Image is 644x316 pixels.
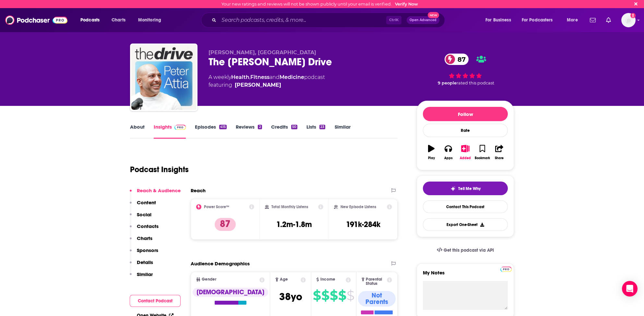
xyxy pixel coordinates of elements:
[423,200,508,213] a: Contact This Podcast
[395,2,418,6] a: Verify Now
[130,295,181,307] button: Contact Podcast
[131,45,196,110] img: The Peter Attia Drive
[481,15,519,25] button: open menu
[76,15,108,25] button: open menu
[562,15,586,25] button: open menu
[423,182,508,195] button: tell me why sparkleTell Me Why
[346,220,380,229] h3: 191k-284k
[319,125,325,129] div: 23
[258,125,262,129] div: 2
[154,124,186,139] a: InsightsPodchaser Pro
[204,205,229,209] h2: Power Score™
[130,187,181,199] button: Reach & Audience
[522,16,553,25] span: For Podcasters
[366,277,386,286] span: Parental Status
[423,141,440,164] button: Play
[130,247,158,259] button: Sponsors
[444,156,453,160] div: Apps
[567,16,578,25] span: More
[407,16,439,24] button: Open AdvancedNew
[209,81,325,89] span: featuring
[137,199,156,206] p: Content
[347,290,354,301] span: $
[495,156,504,160] div: Share
[491,141,508,164] button: Share
[474,141,491,164] button: Bookmark
[130,235,152,247] button: Charts
[137,211,151,218] p: Social
[621,13,636,27] img: User Profile
[428,12,439,18] span: New
[174,125,186,130] img: Podchaser Pro
[423,218,508,231] button: Export One-Sheet
[279,290,302,303] span: 38 yo
[235,81,281,89] a: Dr. Peter Attia
[107,15,129,25] a: Charts
[193,288,268,297] div: [DEMOGRAPHIC_DATA]
[191,260,250,267] h2: Audience Demographics
[320,277,335,282] span: Income
[130,211,151,223] button: Social
[438,81,457,85] span: 9 people
[269,74,280,80] span: and
[321,290,329,301] span: $
[271,124,297,139] a: Credits50
[622,281,638,297] div: Open Intercom Messenger
[80,16,100,25] span: Podcasts
[280,277,288,282] span: Age
[428,156,435,160] div: Play
[130,271,153,283] button: Similar
[137,259,153,265] p: Details
[445,54,469,65] a: 87
[621,13,636,27] span: Logged in as BretAita
[207,13,451,28] div: Search podcasts, credits, & more...
[195,124,227,139] a: Episodes415
[458,186,481,191] span: Tell Me Why
[587,15,598,26] a: Show notifications dropdown
[500,267,512,272] img: Podchaser Pro
[130,199,156,211] button: Content
[475,156,490,160] div: Bookmark
[137,223,159,229] p: Contacts
[306,124,325,139] a: Lists23
[130,124,145,139] a: About
[219,15,386,25] input: Search podcasts, credits, & more...
[130,223,159,235] button: Contacts
[137,187,181,194] p: Reach & Audience
[313,290,321,301] span: $
[340,205,376,209] h2: New Episode Listens
[221,2,418,6] div: Your new ratings and reviews will not be shown publicly until your email is verified.
[417,49,514,90] div: 87 9 peoplerated this podcast
[603,15,614,26] a: Show notifications dropdown
[621,13,636,27] button: Show profile menu
[457,141,474,164] button: Added
[130,259,153,271] button: Details
[423,270,508,281] label: My Notes
[112,16,125,25] span: Charts
[291,125,297,129] div: 50
[137,235,152,241] p: Charts
[518,15,562,25] button: open menu
[457,81,494,85] span: rated this podcast
[137,247,158,253] p: Sponsors
[330,290,338,301] span: $
[271,205,308,209] h2: Total Monthly Listens
[250,74,269,80] a: Fitness
[280,74,304,80] a: Medicine
[134,15,170,25] button: open menu
[249,74,250,80] span: ,
[276,220,312,229] h3: 1.2m-1.8m
[630,13,636,18] svg: Email not verified
[451,54,469,65] span: 87
[485,16,511,25] span: For Business
[130,165,189,174] h1: Podcast Insights
[137,271,153,277] p: Similar
[209,73,325,89] div: A weekly podcast
[338,290,346,301] span: $
[209,49,316,56] span: [PERSON_NAME], [GEOGRAPHIC_DATA]
[386,16,401,24] span: Ctrl K
[5,14,67,26] img: Podchaser - Follow, Share and Rate Podcasts
[432,242,499,258] a: Get this podcast via API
